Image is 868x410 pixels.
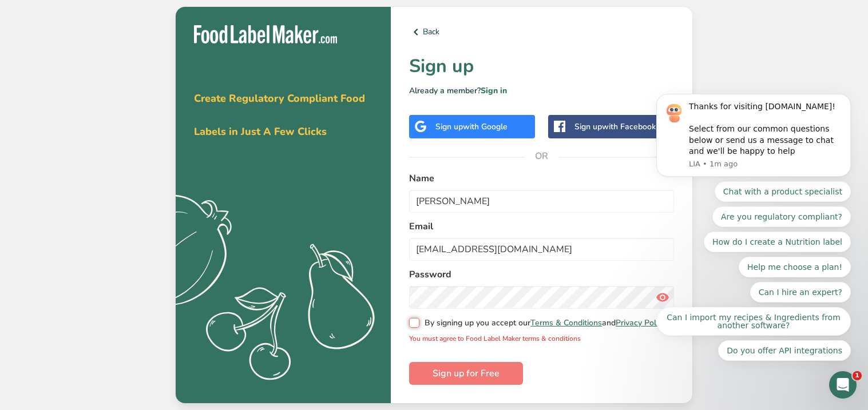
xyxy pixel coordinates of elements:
div: Sign up [435,121,508,133]
img: Food Label Maker [194,25,337,44]
span: OR [525,139,559,173]
label: Email [409,220,674,233]
span: 1 [853,371,862,380]
span: By signing up you accept our and [419,318,667,328]
label: Password [409,268,674,281]
div: Sign up [574,121,656,133]
p: You must agree to Food Label Maker terms & conditions [409,333,674,344]
input: John Doe [409,190,674,213]
a: Sign in [481,85,507,96]
span: with Facebook [602,121,656,132]
iframe: Intercom live chat [829,371,857,399]
h1: Sign up [409,53,674,80]
a: Back [409,25,674,39]
span: Create Regulatory Compliant Food Labels in Just A Few Clicks [194,91,365,138]
button: Sign up for Free [409,362,523,385]
span: with Google [463,121,508,132]
input: email@example.com [409,238,674,261]
a: Privacy Policy [616,317,666,328]
a: Terms & Conditions [530,317,602,328]
p: Already a member? [409,85,674,97]
label: Name [409,172,674,185]
span: Sign up for Free [433,367,500,380]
